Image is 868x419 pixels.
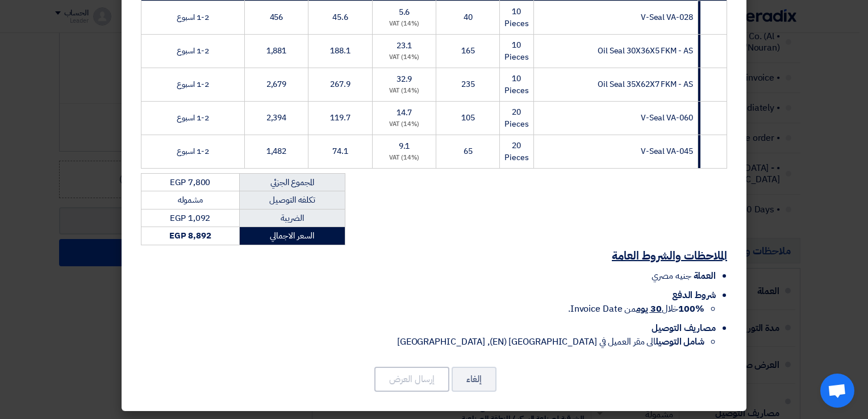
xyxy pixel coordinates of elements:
span: 65 [464,145,473,157]
span: 235 [461,78,475,90]
span: جنيه مصري [652,269,691,283]
span: 23.1 [397,40,412,52]
span: 1-2 اسبوع [177,78,208,90]
strong: EGP 8,892 [169,229,211,242]
span: V-Seal VA-028 [641,11,693,23]
span: 2,394 [266,112,287,124]
strong: شامل التوصيل [656,335,704,349]
span: 10 Pieces [504,6,528,30]
span: مصاريف التوصيل [652,321,716,335]
span: 1,881 [266,45,287,57]
span: 188.1 [330,45,350,57]
span: 1-2 اسبوع [177,11,208,23]
span: V-Seal VA-045 [641,145,693,157]
span: مشموله [178,194,203,206]
span: 2,679 [266,78,287,90]
span: العملة [694,269,716,283]
span: EGP 1,092 [170,212,210,224]
span: 1-2 اسبوع [177,45,208,57]
div: (14%) VAT [377,86,432,96]
button: إلغاء [452,367,496,392]
span: 45.6 [332,11,348,23]
span: 105 [461,112,475,124]
span: 1,482 [266,145,287,157]
span: 267.9 [330,78,350,90]
span: 5.6 [399,6,410,18]
span: 1-2 اسبوع [177,145,208,157]
div: (14%) VAT [377,120,432,129]
u: الملاحظات والشروط العامة [612,247,727,264]
div: Open chat [820,374,854,408]
li: الى مقر العميل في [GEOGRAPHIC_DATA] (EN), [GEOGRAPHIC_DATA] [141,335,704,349]
span: 20 Pieces [504,140,528,164]
span: 1-2 اسبوع [177,112,208,124]
span: Oil Seal 30X36X5 FKM - AS [598,45,693,57]
td: EGP 7,800 [141,173,240,191]
span: 10 Pieces [504,73,528,97]
strong: 100% [678,302,704,316]
u: 30 يوم [636,302,661,316]
span: 74.1 [332,145,348,157]
span: 456 [270,11,283,23]
span: 9.1 [399,140,410,152]
span: 10 Pieces [504,39,528,63]
span: 40 [464,11,473,23]
td: الضريبة [239,209,345,227]
span: 14.7 [397,107,412,119]
div: (14%) VAT [377,19,432,29]
div: (14%) VAT [377,153,432,163]
span: 20 Pieces [504,106,528,130]
span: 119.7 [330,112,350,124]
span: V-Seal VA-060 [641,112,693,124]
td: المجموع الجزئي [239,173,345,191]
span: Oil Seal 35X62X7 FKM - AS [598,78,693,90]
td: تكلفه التوصيل [239,191,345,209]
span: شروط الدفع [672,288,716,302]
span: 32.9 [397,73,412,85]
span: خلال من Invoice Date. [568,302,704,316]
span: 165 [461,45,475,57]
td: السعر الاجمالي [239,227,345,245]
div: (14%) VAT [377,53,432,62]
button: إرسال العرض [374,367,449,392]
